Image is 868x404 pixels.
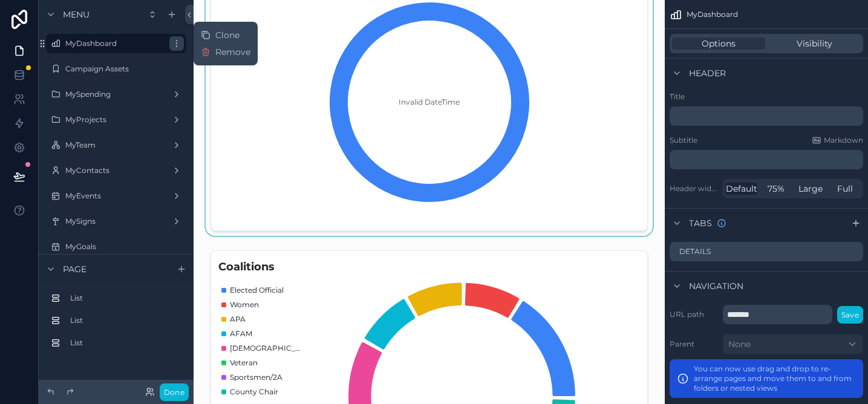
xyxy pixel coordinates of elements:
label: Parent [670,339,718,349]
span: Large [798,183,823,195]
div: scrollable content [670,150,863,169]
span: Menu [63,8,90,21]
a: MyTeam [46,135,186,155]
label: List [70,316,181,325]
a: MySigns [46,212,186,231]
label: MyDashboard [65,39,162,48]
label: MySigns [65,217,167,226]
span: Visibility [797,37,832,50]
p: You can now use drag and drop to re-arrange pages and move them to and from folders or nested views [694,364,856,393]
button: None [723,334,863,354]
label: Title [670,92,863,102]
span: Navigation [689,280,743,292]
a: MyGoals [46,237,186,256]
span: Page [63,263,86,275]
a: MyDashboard [46,34,186,53]
span: None [728,338,751,350]
span: Clone [215,29,240,41]
label: URL path [670,310,718,319]
button: Done [160,383,189,401]
span: Default [726,183,757,195]
span: Options [702,37,736,50]
label: List [70,293,181,303]
button: Remove [201,46,250,58]
label: List [70,338,181,348]
span: Remove [215,46,250,58]
span: Tabs [689,217,712,229]
button: Save [837,306,863,324]
div: scrollable content [670,106,863,126]
span: 75% [768,183,785,195]
span: Full [837,183,853,195]
a: MySpending [46,85,186,104]
label: MyEvents [65,191,167,201]
a: Campaign Assets [46,59,186,79]
span: MyDashboard [687,10,738,19]
label: MyTeam [65,140,167,150]
a: MyContacts [46,161,186,180]
label: Details [679,247,711,256]
label: MyContacts [65,166,167,175]
div: scrollable content [39,283,194,365]
label: MyGoals [65,242,184,252]
label: Campaign Assets [65,64,184,74]
button: Clone [201,29,249,41]
span: Header [689,67,726,79]
span: Markdown [824,135,863,145]
label: MySpending [65,90,167,99]
a: MyEvents [46,186,186,206]
a: MyProjects [46,110,186,129]
label: Header width [670,184,718,194]
label: MyProjects [65,115,167,125]
label: Subtitle [670,135,697,145]
a: Markdown [812,135,863,145]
